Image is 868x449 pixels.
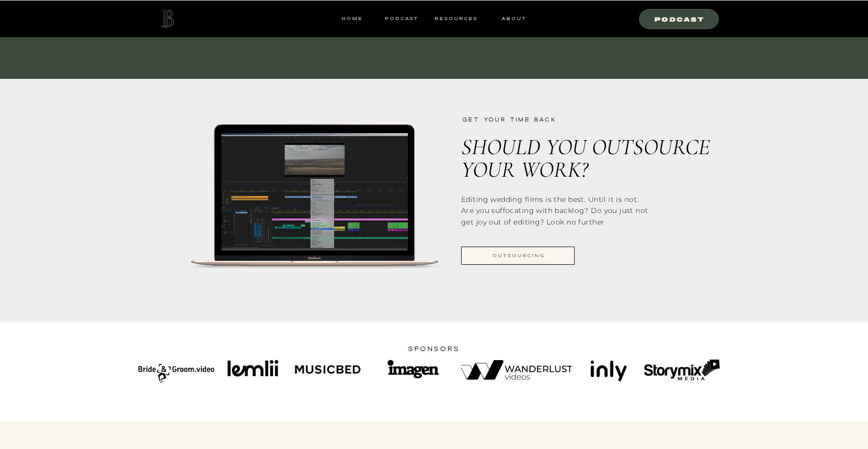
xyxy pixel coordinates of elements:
a: Podcast [645,14,714,23]
p: should you outsource your work? [461,136,711,185]
a: HOME [342,14,363,23]
a: outsourcing [462,251,575,260]
a: ABOUT [501,14,526,23]
p: Editing wedding films is the best. Until it is not. Are you suffocating with backlog? Do you just... [461,194,652,232]
p: get your time back [462,115,653,124]
a: Podcast [382,14,421,23]
a: resources [431,14,478,23]
h1: sponsors [381,343,487,364]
